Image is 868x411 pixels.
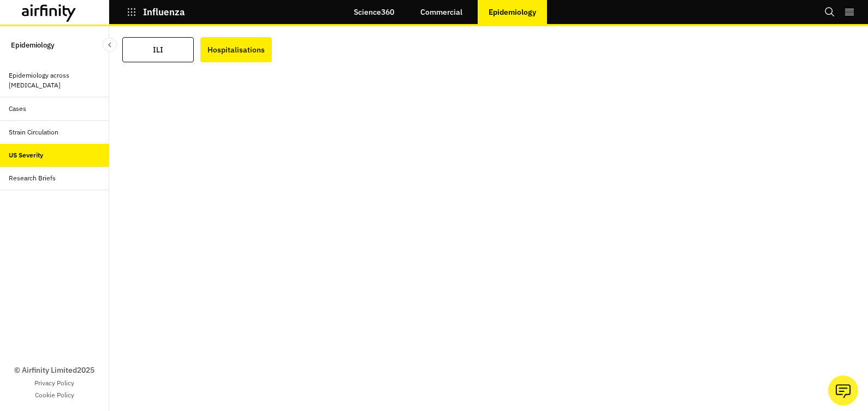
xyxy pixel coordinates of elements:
p: Epidemiology [11,35,55,55]
div: Hospitalisations [207,42,265,57]
button: Ask our analysts [828,375,858,406]
div: ILI [153,42,163,57]
div: Cases [9,104,26,114]
div: Research Briefs [9,173,56,183]
a: Cookie Policy [35,390,74,400]
p: Influenza [143,7,185,17]
div: Strain Circulation [9,127,58,137]
p: Epidemiology [489,8,536,16]
button: Search [824,3,835,21]
div: US Severity [9,150,43,160]
p: © Airfinity Limited 2025 [14,365,94,376]
div: Epidemiology across [MEDICAL_DATA] [9,71,100,90]
a: Privacy Policy [34,378,74,388]
button: Close Sidebar [103,38,117,52]
button: Influenza [127,3,185,21]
